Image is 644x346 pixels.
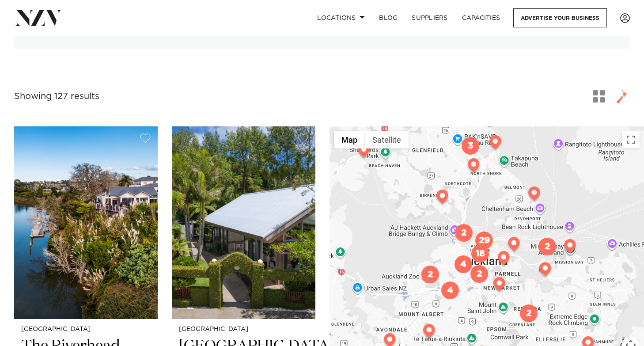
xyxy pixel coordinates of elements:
[14,90,99,103] div: Showing 127 results
[21,326,151,333] small: [GEOGRAPHIC_DATA]
[441,281,459,299] div: 4
[455,224,473,242] div: 2
[470,265,488,283] div: 2
[14,10,62,26] img: nzv-logo.png
[475,232,493,249] div: 29
[365,131,409,148] button: Show satellite imagery
[622,131,640,148] button: Toggle fullscreen view
[538,238,556,255] div: 2
[310,8,372,27] a: Locations
[421,266,439,283] div: 2
[455,8,508,27] a: Capacities
[179,326,308,333] small: [GEOGRAPHIC_DATA]
[405,8,455,27] a: SUPPLIERS
[520,304,538,322] div: 2
[372,8,405,27] a: BLOG
[471,245,489,262] div: 18
[334,131,365,148] button: Show street map
[462,137,479,155] div: 3
[455,255,472,273] div: 4
[513,8,607,27] a: Advertise your business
